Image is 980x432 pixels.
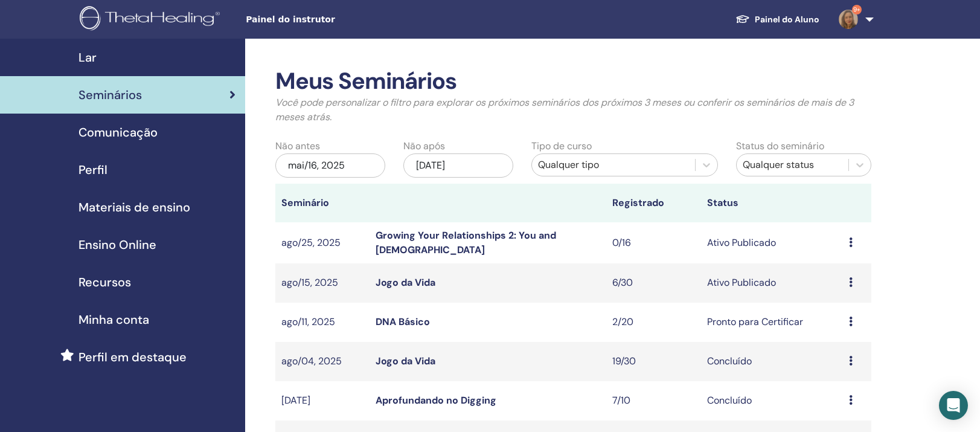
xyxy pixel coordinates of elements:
th: Registrado [606,184,701,222]
span: Perfil em destaque [78,348,187,366]
p: Você pode personalizar o filtro para explorar os próximos seminários dos próximos 3 meses ou conf... [275,95,871,124]
span: Comunicação [78,123,158,141]
td: ago/15, 2025 [275,263,370,303]
td: Ativo Publicado [701,222,843,263]
div: Qualquer tipo [538,158,689,172]
span: 9+ [852,5,862,15]
a: Growing Your Relationships 2: You and [DEMOGRAPHIC_DATA] [376,229,556,256]
span: Perfil [78,161,107,179]
img: logo.png [80,6,224,33]
td: Concluído [701,342,843,381]
label: Não antes [275,139,320,153]
td: 6/30 [606,263,701,303]
h2: Meus Seminários [275,68,871,95]
label: Tipo de curso [531,139,592,153]
span: Minha conta [78,311,149,329]
a: Aprofundando no Digging [376,394,496,407]
img: default.jpg [839,10,858,29]
label: Status do seminário [736,139,824,153]
span: Painel do instrutor [246,13,427,26]
label: Não após [403,139,445,153]
div: [DATE] [403,153,513,178]
div: Qualquer status [743,158,842,172]
td: ago/04, 2025 [275,342,370,381]
a: Jogo da Vida [376,355,435,367]
td: 2/20 [606,303,701,342]
th: Status [701,184,843,222]
span: Lar [78,48,97,66]
td: 7/10 [606,381,701,421]
td: Ativo Publicado [701,263,843,303]
td: Concluído [701,381,843,421]
td: ago/11, 2025 [275,303,370,342]
td: 19/30 [606,342,701,381]
a: Jogo da Vida [376,276,435,289]
div: mai/16, 2025 [275,153,385,178]
td: ago/25, 2025 [275,222,370,263]
div: Open Intercom Messenger [939,391,968,420]
a: DNA Básico [376,315,430,328]
span: Seminários [78,86,142,104]
td: 0/16 [606,222,701,263]
td: Pronto para Certificar [701,303,843,342]
span: Materiais de ensino [78,198,190,216]
th: Seminário [275,184,370,222]
span: Recursos [78,273,131,291]
td: [DATE] [275,381,370,421]
a: Painel do Aluno [726,8,829,31]
span: Ensino Online [78,236,156,254]
img: graduation-cap-white.svg [735,14,750,24]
